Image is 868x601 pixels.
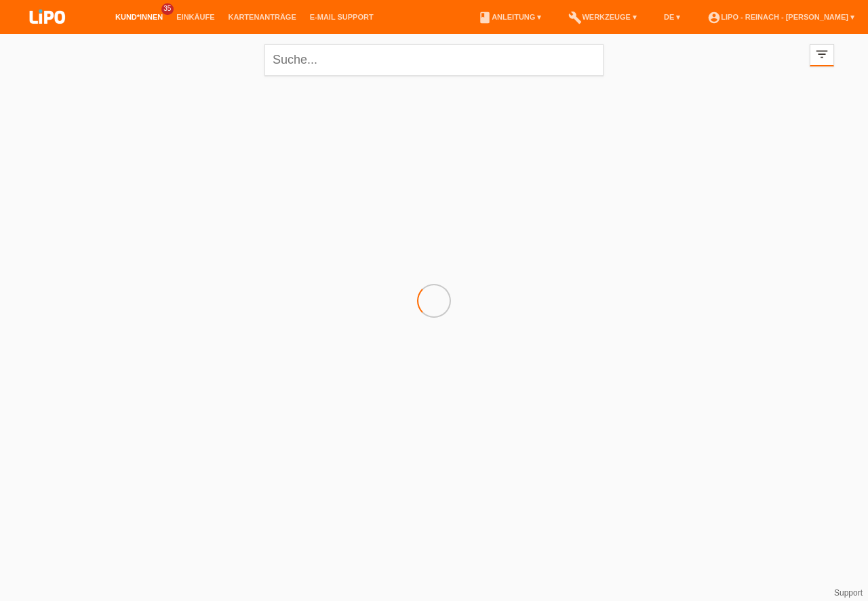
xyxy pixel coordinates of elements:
[161,3,174,15] span: 35
[108,13,170,21] a: Kund*innen
[222,13,303,21] a: Kartenanträge
[14,28,81,38] a: LIPO pay
[471,13,548,21] a: bookAnleitung ▾
[303,13,380,21] a: E-Mail Support
[657,13,687,21] a: DE ▾
[170,13,221,21] a: Einkäufe
[264,44,604,76] input: Suche...
[814,47,829,62] i: filter_list
[561,13,644,21] a: buildWerkzeuge ▾
[701,13,861,21] a: account_circleLIPO - Reinach - [PERSON_NAME] ▾
[478,11,492,24] i: book
[568,11,582,24] i: build
[834,588,863,598] a: Support
[707,11,721,24] i: account_circle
